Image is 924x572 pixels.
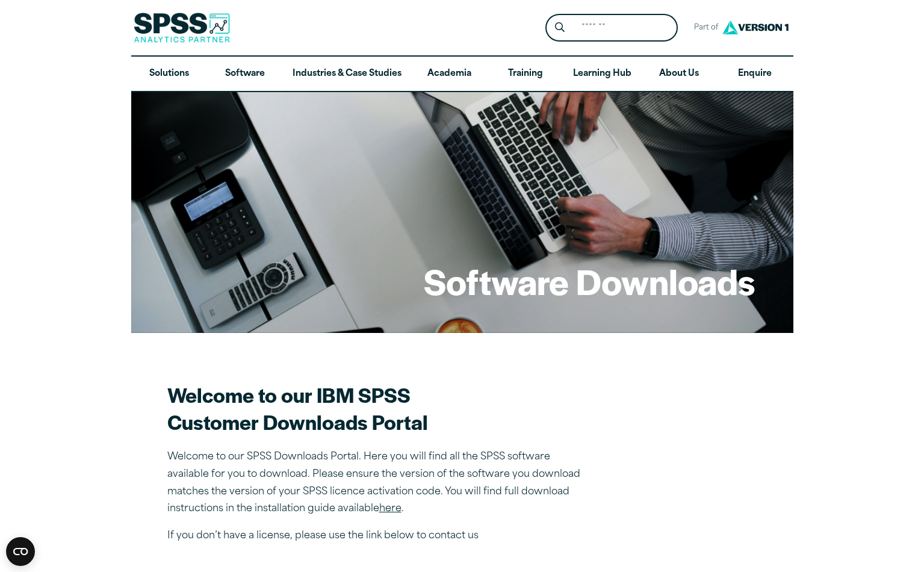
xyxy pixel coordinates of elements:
a: Learning Hub [563,57,641,92]
a: Enquire [717,57,793,92]
img: SPSS Analytics Partner [134,13,230,43]
button: Open CMP widget [6,537,35,566]
span: Part of [687,19,719,37]
h2: Welcome to our IBM SPSS Customer Downloads Portal [167,381,589,435]
a: Industries & Case Studies [283,57,411,92]
p: Welcome to our SPSS Downloads Portal. Here you will find all the SPSS software available for you ... [167,449,589,518]
img: Version1 Logo [719,16,792,39]
a: Training [487,57,563,92]
a: Academia [411,57,487,92]
a: here [379,504,402,514]
form: Site Header Search Form [545,14,678,42]
a: Software [207,57,283,92]
a: Solutions [131,57,207,92]
h1: Software Downloads [424,258,755,305]
nav: Desktop version of site main menu [131,57,793,92]
button: Search magnifying glass icon [548,17,571,39]
a: About Us [641,57,717,92]
svg: Search magnifying glass icon [555,22,565,33]
p: If you don’t have a license, please use the link below to contact us [167,527,589,545]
